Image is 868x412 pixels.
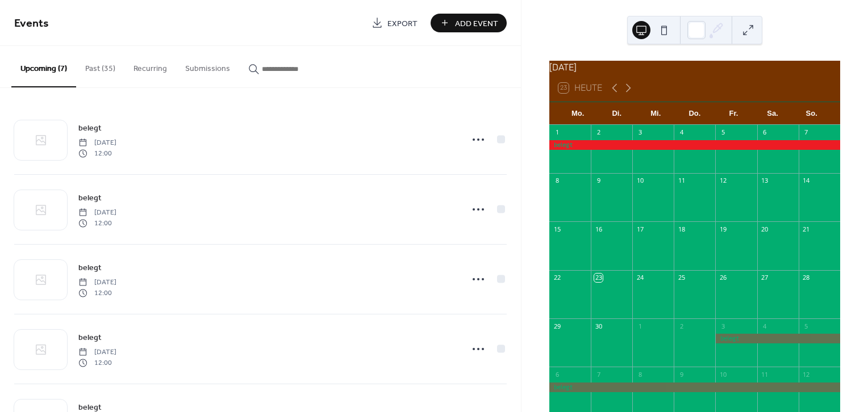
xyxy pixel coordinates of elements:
span: belegt [78,123,102,134]
div: Mi. [636,102,675,125]
span: [DATE] [78,138,116,148]
span: 12:00 [78,288,116,298]
div: So. [792,102,831,125]
div: 12 [802,370,811,379]
span: 12:00 [78,218,116,228]
div: 1 [636,322,644,330]
div: 30 [594,322,603,330]
div: [DATE] [549,61,840,74]
button: Upcoming (7) [11,46,76,87]
span: [DATE] [78,347,116,358]
div: 23 [594,274,603,282]
div: 5 [719,128,727,137]
div: 13 [761,176,769,185]
div: 24 [636,274,644,282]
div: 3 [719,322,727,330]
div: 26 [719,274,727,282]
div: 2 [677,322,686,330]
div: 5 [802,322,811,330]
div: 11 [761,370,769,379]
div: 20 [761,225,769,233]
div: 1 [553,128,561,137]
span: Export [387,18,418,30]
a: belegt [78,191,102,204]
a: belegt [78,331,102,344]
span: 12:00 [78,148,116,158]
span: Add Event [455,18,498,30]
div: 14 [802,176,811,185]
div: 6 [761,128,769,137]
div: 4 [677,128,686,137]
div: Fr. [714,102,753,125]
div: 17 [636,225,644,233]
div: 4 [761,322,769,330]
a: Export [363,14,426,32]
div: 21 [802,225,811,233]
div: 16 [594,225,603,233]
span: belegt [78,262,102,274]
div: 22 [553,274,561,282]
div: Di. [597,102,636,125]
div: 2 [594,128,603,137]
div: 25 [677,274,686,282]
div: Sa. [753,102,792,125]
div: 9 [677,370,686,379]
button: Past (35) [76,46,124,86]
div: 29 [553,322,561,330]
button: Add Event [431,14,507,32]
div: belegt [549,140,840,150]
div: 9 [594,176,603,185]
div: 11 [677,176,686,185]
a: belegt [78,121,102,134]
button: Submissions [176,46,239,86]
div: 19 [719,225,727,233]
span: belegt [78,332,102,344]
div: 18 [677,225,686,233]
span: 12:00 [78,358,116,368]
div: 10 [636,176,644,185]
div: 6 [553,370,561,379]
div: Mo. [558,102,598,125]
button: Recurring [124,46,176,86]
div: belegt [549,382,840,392]
span: [DATE] [78,278,116,288]
div: Do. [675,102,715,125]
div: 27 [761,274,769,282]
div: 8 [636,370,644,379]
span: [DATE] [78,208,116,218]
div: 12 [719,176,727,185]
div: 3 [636,128,644,137]
div: 7 [594,370,603,379]
span: Events [14,12,49,35]
div: 7 [802,128,811,137]
a: belegt [78,261,102,274]
div: belegt [715,334,840,343]
div: 28 [802,274,811,282]
div: 8 [553,176,561,185]
span: belegt [78,192,102,204]
div: 15 [553,225,561,233]
div: 10 [719,370,727,379]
